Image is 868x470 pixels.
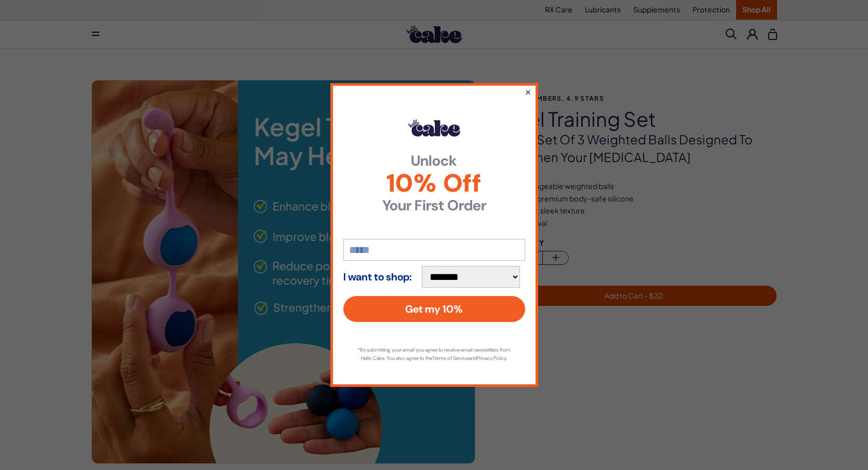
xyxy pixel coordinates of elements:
a: Privacy Policy [477,355,506,361]
strong: Unlock [343,154,525,168]
p: *By submitting your email you agree to receive email newsletters from Hello Cake. You also agree ... [354,346,515,362]
a: Terms of Service [432,355,469,361]
button: × [524,86,531,98]
strong: I want to shop: [343,271,412,283]
img: Hello Cake [408,119,460,136]
button: Get my 10% [343,296,525,322]
strong: Your First Order [343,198,525,213]
span: 10% Off [343,171,525,196]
